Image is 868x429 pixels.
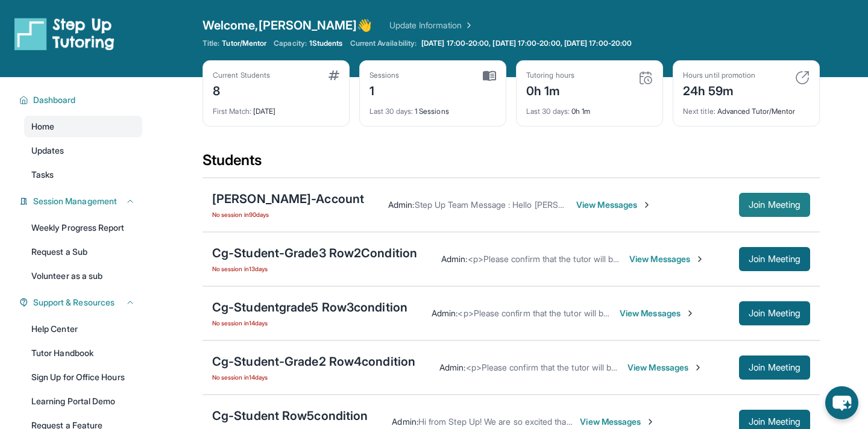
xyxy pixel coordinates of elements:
div: Current Students [213,70,270,80]
span: No session in 13 days [212,264,417,274]
img: Chevron-Right [642,200,652,210]
button: Join Meeting [739,301,810,325]
span: Current Availability: [350,39,417,48]
span: Join Meeting [749,201,800,208]
div: Hours until promotion [683,70,755,80]
a: Tasks [24,164,142,186]
img: card [483,70,496,81]
span: View Messages [620,307,695,319]
button: Session Management [28,195,135,207]
span: Support & Resources [33,296,115,308]
span: No session in 14 days [212,318,407,328]
span: View Messages [576,199,652,211]
div: Cg-Student-Grade2 Row4condition [212,353,415,370]
div: Tutoring hours [526,70,574,80]
a: Help Center [24,318,142,340]
span: Admin : [432,308,458,318]
a: Update Information [389,19,474,31]
span: Next title : [683,107,715,116]
a: Sign Up for Office Hours [24,366,142,388]
div: 0h 1m [526,99,653,116]
a: [DATE] 17:00-20:00, [DATE] 17:00-20:00, [DATE] 17:00-20:00 [419,39,634,48]
span: Join Meeting [749,418,800,425]
a: Updates [24,140,142,161]
img: Chevron-Right [646,417,655,427]
img: Chevron-Right [685,308,695,318]
span: 1 Students [309,39,343,48]
div: Cg-Studentgrade5 Row3condition [212,299,407,316]
a: Weekly Progress Report [24,217,142,239]
div: 1 [370,80,400,99]
span: Join Meeting [749,255,800,263]
span: [DATE] 17:00-20:00, [DATE] 17:00-20:00, [DATE] 17:00-20:00 [421,39,632,48]
a: Home [24,116,142,137]
span: Join Meeting [749,364,800,371]
span: Tasks [31,169,54,181]
div: [DATE] [213,99,339,116]
span: First Match : [213,107,251,116]
span: Last 30 days : [526,107,570,116]
button: Dashboard [28,94,135,106]
div: 1 Sessions [370,99,496,116]
div: Cg-Student-Grade3 Row2Condition [212,245,417,261]
span: Tutor/Mentor [222,39,266,48]
span: Admin : [441,254,467,264]
div: 0h 1m [526,80,574,99]
div: Sessions [370,70,400,80]
img: card [638,70,653,85]
div: Cg-Student Row5condition [212,407,368,424]
button: Join Meeting [739,247,810,271]
div: Students [203,151,820,177]
img: card [795,70,810,85]
span: Session Management [33,195,117,207]
span: Admin : [439,362,465,372]
span: Home [31,121,54,133]
span: Dashboard [33,94,76,106]
a: Volunteer as a sub [24,265,142,287]
img: logo [14,17,115,51]
span: Admin : [392,416,418,427]
span: Title: [203,39,219,48]
span: Admin : [388,199,414,210]
img: Chevron-Right [695,254,705,264]
span: Join Meeting [749,310,800,317]
span: No session in 14 days [212,372,415,382]
button: chat-button [825,386,858,419]
img: card [329,70,339,80]
button: Support & Resources [28,296,135,308]
div: Advanced Tutor/Mentor [683,99,810,116]
a: Tutor Handbook [24,342,142,364]
div: [PERSON_NAME]-Account [212,190,364,207]
div: 24h 59m [683,80,755,99]
span: Welcome, [PERSON_NAME] 👋 [203,17,373,34]
button: Join Meeting [739,193,810,217]
span: Updates [31,145,64,157]
a: Learning Portal Demo [24,390,142,412]
span: Capacity: [274,39,307,48]
img: Chevron Right [462,19,474,31]
span: View Messages [627,362,703,374]
a: Request a Sub [24,241,142,263]
div: 8 [213,80,270,99]
img: Chevron-Right [693,363,703,372]
button: Join Meeting [739,355,810,380]
span: View Messages [629,253,705,265]
span: View Messages [580,416,655,428]
span: Last 30 days : [370,107,413,116]
span: No session in 90 days [212,210,364,219]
